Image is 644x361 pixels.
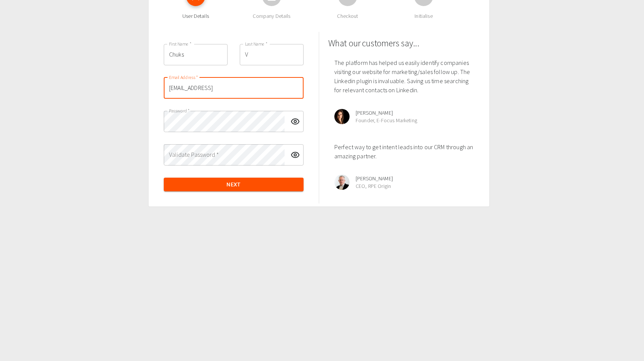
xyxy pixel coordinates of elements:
[334,142,474,161] p: Perfect way to get intent leads into our CRM through an amazing partner.
[334,58,474,95] p: The platform has helped us easily identify companies visiting our website for marketing/sales fol...
[245,41,267,47] label: Last Name
[164,178,304,192] button: Next
[313,12,383,20] span: Checkout
[334,109,350,124] img: kate.jpg
[288,147,303,162] button: toggle password visibility
[328,38,480,49] h2: What our customers say...
[169,74,198,80] label: Email Address
[161,12,231,20] span: User Details
[288,114,303,129] button: toggle password visibility
[237,12,307,20] span: Company Details
[356,117,474,124] span: Founder, E-Focus Marketing
[169,107,190,114] label: Password
[356,182,474,190] span: CEO, RPE Origin
[356,109,474,117] span: [PERSON_NAME]
[389,12,459,20] span: Initialise
[169,41,191,47] label: First Name
[356,175,474,182] span: [PERSON_NAME]
[334,175,350,190] img: ryan.jpeg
